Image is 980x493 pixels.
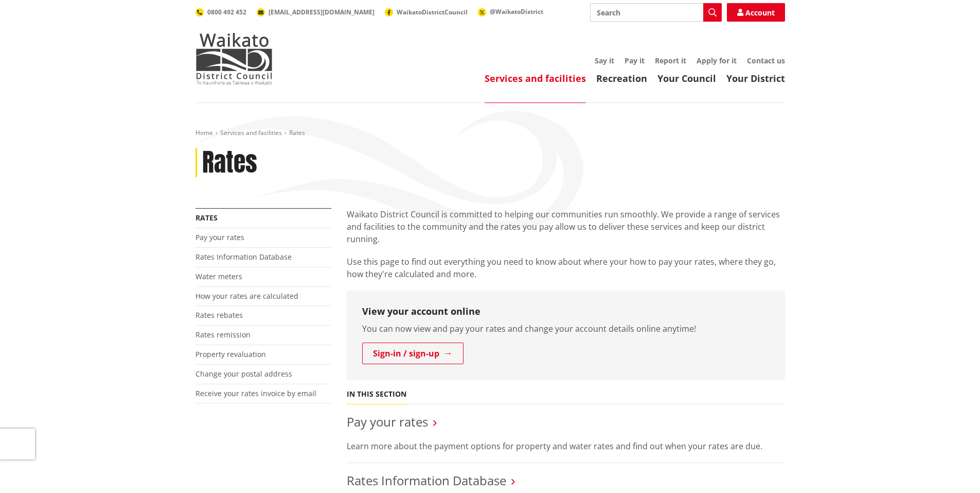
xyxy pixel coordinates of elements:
p: Use this page to find out everything you need to know about where your how to pay your rates, whe... [347,256,785,280]
a: Receive your rates invoice by email [195,388,316,398]
a: [EMAIL_ADDRESS][DOMAIN_NAME] [257,8,375,16]
a: Your Council [657,72,716,84]
a: Your District [726,72,785,84]
a: Services and facilities [220,128,282,137]
a: Recreation [596,72,647,84]
a: Home [195,128,213,137]
a: Property revaluation [195,349,266,359]
a: Pay your rates [195,232,244,242]
a: Pay it [625,56,645,65]
a: Sign-in / sign-up [362,343,464,364]
h3: View your account online [362,306,770,317]
a: Rates Information Database [195,252,292,262]
a: WaikatoDistrictCouncil [385,8,468,16]
span: WaikatoDistrictCouncil [397,8,468,16]
span: [EMAIL_ADDRESS][DOMAIN_NAME] [269,8,375,16]
span: 0800 492 452 [207,8,246,16]
a: @WaikatoDistrict [478,7,543,16]
h5: In this section [347,390,406,399]
a: Services and facilities [485,72,586,84]
a: Say it [595,56,614,65]
a: Rates rebates [195,310,243,320]
a: Account [727,3,785,22]
span: Rates [289,128,305,137]
a: 0800 492 452 [195,8,246,16]
input: Search input [590,3,722,22]
span: @WaikatoDistrict [490,7,543,16]
a: Rates [195,213,218,223]
a: Pay your rates [347,413,428,430]
h1: Rates [202,148,257,178]
a: Contact us [747,56,785,65]
a: Rates remission [195,330,251,339]
p: You can now view and pay your rates and change your account details online anytime! [362,322,770,335]
a: Rates Information Database [347,472,506,489]
a: Water meters [195,271,242,281]
a: Change your postal address [195,369,292,379]
p: Learn more about the payment options for property and water rates and find out when your rates ar... [347,440,785,452]
p: Waikato District Council is committed to helping our communities run smoothly. We provide a range... [347,208,785,245]
a: Report it [655,56,686,65]
a: Apply for it [697,56,737,65]
img: Waikato District Council - Te Kaunihera aa Takiwaa o Waikato [195,33,273,84]
nav: breadcrumb [195,129,785,138]
a: How your rates are calculated [195,291,298,301]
